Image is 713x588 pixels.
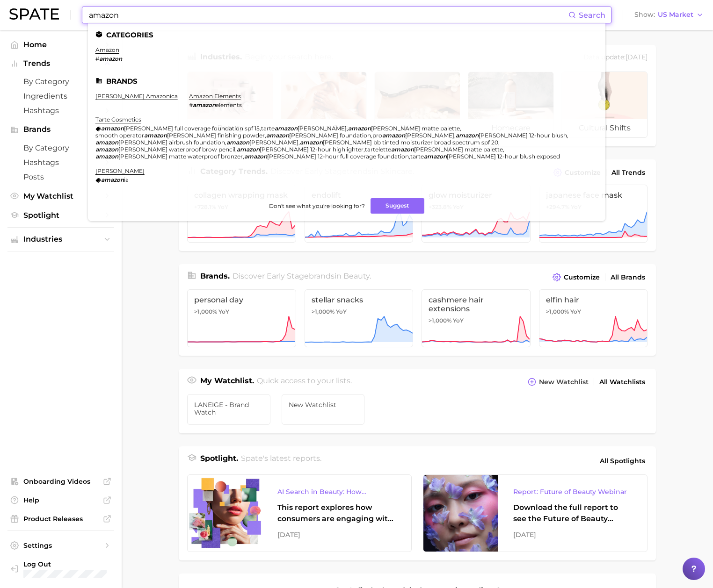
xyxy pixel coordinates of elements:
span: Posts [23,172,98,181]
em: amazon [382,132,405,139]
span: [PERSON_NAME] bb tinted moisturizer broad spectrum spf 20 [323,139,498,146]
a: All Spotlights [597,453,648,469]
span: [PERSON_NAME] [405,132,454,139]
span: Don't see what you're looking for? [269,202,365,209]
span: All Spotlights [600,455,645,466]
span: [PERSON_NAME] [249,139,298,146]
span: tarte [410,153,424,160]
div: [DATE] [277,529,396,540]
button: Industries [7,232,114,246]
em: amazon [237,146,260,153]
a: Hashtags [7,155,114,170]
em: amazon [424,153,447,160]
a: All Trends [609,166,648,179]
a: AI Search in Beauty: How Consumers Are Using ChatGPT vs. Google SearchThis report explores how co... [187,474,412,552]
a: personal day>1,000% YoY [187,289,296,347]
div: Report: Future of Beauty Webinar [513,486,632,497]
span: pro [372,132,382,139]
span: by Category [23,143,98,152]
span: >1,000% [194,308,217,315]
span: All Watchlists [599,378,645,386]
a: Onboarding Videos [7,474,114,488]
li: Categories [95,31,598,39]
h1: My Watchlist. [200,375,254,388]
em: amazon [99,55,122,62]
span: Show [634,12,655,17]
a: amazon [95,46,119,53]
span: Industries [23,235,98,244]
span: stellar snacks [312,295,407,304]
a: Help [7,493,114,507]
em: amazon [266,132,289,139]
a: by Category [7,74,114,89]
span: [PERSON_NAME] matte waterproof bronzer [118,153,243,160]
h2: Spate's latest reports. [241,453,321,469]
button: Brands [7,122,114,136]
span: # [95,55,99,62]
em: amazon [391,146,414,153]
span: [PERSON_NAME] matte palette [371,125,460,132]
em: amazon [95,139,118,146]
span: >1,000% [546,308,569,315]
span: Log Out [23,560,152,568]
span: tartelette [365,146,391,153]
span: Help [23,496,98,504]
span: elements [216,101,242,108]
span: [PERSON_NAME] 12-hour blush [479,132,567,139]
span: Home [23,40,98,49]
div: AI Search in Beauty: How Consumers Are Using ChatGPT vs. Google Search [277,486,396,497]
a: My Watchlist [7,189,114,203]
span: [PERSON_NAME] 12-hour full coverage foundation [267,153,409,160]
em: amazon [144,132,167,139]
em: amazon [456,132,479,139]
em: amazon [101,125,124,132]
span: Hashtags [23,158,98,167]
span: Discover Early Stage brands in . [233,272,371,280]
div: Data update: [DATE] [583,51,648,64]
span: Spotlight [23,211,98,220]
span: Settings [23,541,98,550]
span: Onboarding Videos [23,477,98,486]
button: New Watchlist [525,375,591,388]
span: New Watchlist [289,401,358,409]
span: All Trends [611,169,645,177]
button: Trends [7,57,114,71]
span: >1,000% [429,317,451,324]
a: by Category [7,141,114,155]
a: Home [7,37,114,52]
a: amazon elements [189,93,241,100]
span: smooth operator [95,132,144,139]
span: Brands [23,125,98,134]
a: tarte cosmetics [95,116,141,123]
li: Brands [95,77,598,85]
em: amazon [101,176,124,183]
a: stellar snacks>1,000% YoY [305,289,414,347]
span: LANEIGE - Brand watch [194,401,263,416]
span: Ingredients [23,92,98,100]
a: Spotlight [7,208,114,222]
a: All Brands [608,271,648,284]
span: Product Releases [23,515,98,523]
span: cashmere hair extensions [429,295,524,313]
a: Posts [7,170,114,184]
em: amazon [193,101,216,108]
a: New Watchlist [282,394,365,425]
em: amazon [244,153,267,160]
span: # [189,101,193,108]
a: Report: Future of Beauty WebinarDownload the full report to see the Future of Beauty trends we un... [423,474,648,552]
em: amazon [226,139,249,146]
span: [PERSON_NAME] 12-hour blush exposed [447,153,560,160]
a: LANEIGE - Brand watch [187,394,270,425]
span: [PERSON_NAME] waterproof brow pencil [118,146,235,153]
em: amazon [300,139,323,146]
span: [PERSON_NAME] foundation [289,132,371,139]
span: [PERSON_NAME] full coverage foundation spf 15 [124,125,260,132]
div: , , , , , , , , , , , , , , , [95,125,587,160]
div: This report explores how consumers are engaging with AI-powered search tools — and what it means ... [277,502,396,524]
a: [PERSON_NAME] [95,167,145,174]
a: cashmere hair extensions>1,000% YoY [422,289,531,347]
em: amazon [275,125,298,132]
a: Ingredients [7,89,114,103]
button: ShowUS Market [632,9,706,21]
span: YoY [453,317,464,324]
